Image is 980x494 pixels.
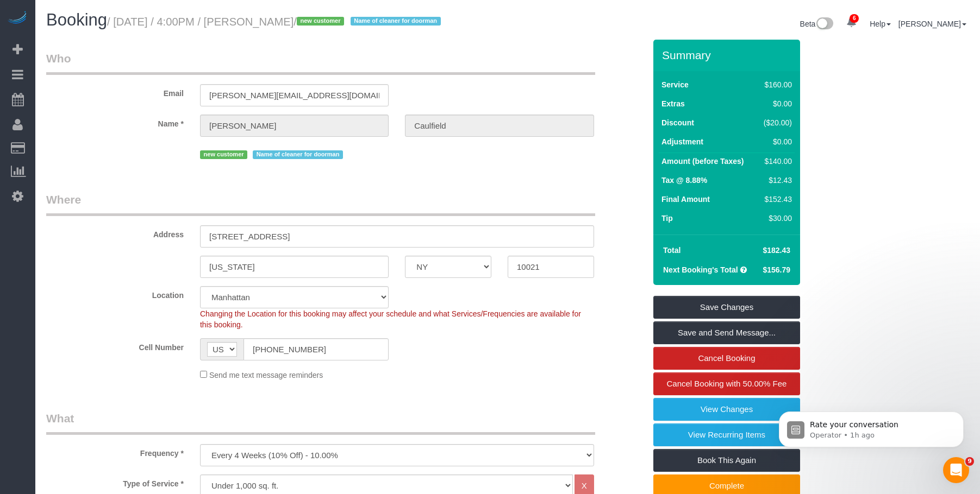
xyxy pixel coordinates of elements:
strong: Total [663,246,681,255]
div: $0.00 [759,136,792,147]
label: Frequency * [38,444,192,459]
span: Name of cleaner for doorman [253,150,343,159]
label: Tax @ 8.88% [661,175,707,186]
input: Zip Code [508,256,594,278]
span: Cancel Booking with 50.00% Fee [667,379,787,388]
input: Email [200,84,389,106]
div: $140.00 [759,156,792,167]
a: 6 [841,11,862,35]
div: $152.43 [759,194,792,205]
div: $160.00 [759,79,792,90]
legend: Where [46,192,595,216]
img: Automaid Logo [7,11,28,26]
input: City [200,256,389,278]
strong: Next Booking's Total [663,265,738,274]
span: / [294,16,444,28]
span: new customer [297,17,344,26]
img: New interface [815,17,833,31]
label: Type of Service * [38,474,192,489]
div: ($20.00) [759,117,792,128]
input: First Name [200,115,389,137]
label: Location [38,286,192,301]
label: Tip [661,213,673,224]
small: / [DATE] / 4:00PM / [PERSON_NAME] [107,16,444,28]
a: Save Changes [653,296,800,319]
span: $156.79 [763,265,790,274]
span: new customer [200,150,247,159]
a: Cancel Booking [653,347,800,370]
a: Help [870,20,891,28]
span: Changing the Location for this booking may affect your schedule and what Services/Frequencies are... [200,309,581,329]
label: Email [38,84,192,99]
span: $182.43 [763,246,790,255]
a: Save and Send Message... [653,321,800,344]
a: Beta [800,20,834,28]
label: Adjustment [661,136,703,147]
a: View Changes [653,398,800,421]
label: Address [38,225,192,240]
input: Cell Number [244,338,389,360]
legend: What [46,410,595,435]
label: Cell Number [38,338,192,353]
label: Final Amount [661,194,710,205]
a: View Recurring Items [653,423,800,446]
span: 9 [965,457,974,466]
span: Send me text message reminders [209,371,323,379]
label: Discount [661,117,694,128]
a: [PERSON_NAME] [898,20,966,28]
span: Name of cleaner for doorman [351,17,441,26]
div: $30.00 [759,213,792,224]
input: Last Name [405,115,594,137]
iframe: Intercom notifications message [763,389,980,465]
label: Name * [38,115,192,129]
h3: Summary [662,49,795,61]
label: Amount (before Taxes) [661,156,744,167]
label: Extras [661,98,685,109]
iframe: Intercom live chat [943,457,969,483]
a: Book This Again [653,449,800,472]
span: 6 [850,14,859,23]
legend: Who [46,50,595,75]
span: Booking [46,10,107,29]
label: Service [661,79,689,90]
div: $12.43 [759,175,792,186]
div: $0.00 [759,98,792,109]
a: Cancel Booking with 50.00% Fee [653,372,800,395]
